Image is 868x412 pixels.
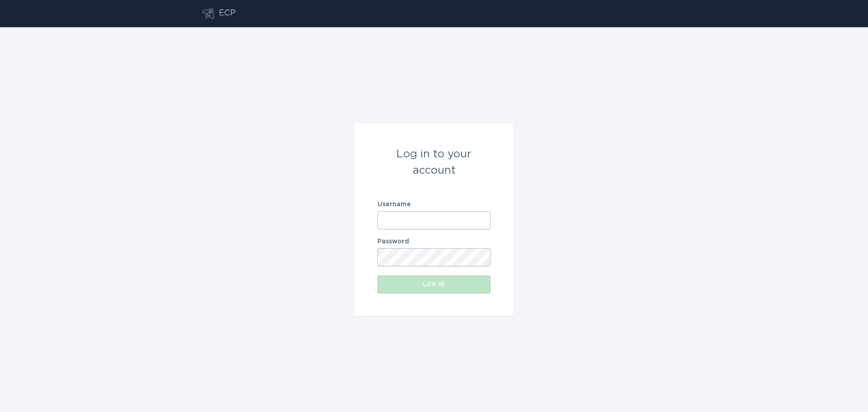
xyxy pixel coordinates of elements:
label: Username [377,201,491,208]
div: ECP [219,8,236,19]
div: Log in [382,282,486,287]
div: Log in to your account [377,146,491,179]
button: Log in [377,275,491,294]
label: Password [377,238,491,245]
button: Go to dashboard [203,8,214,19]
